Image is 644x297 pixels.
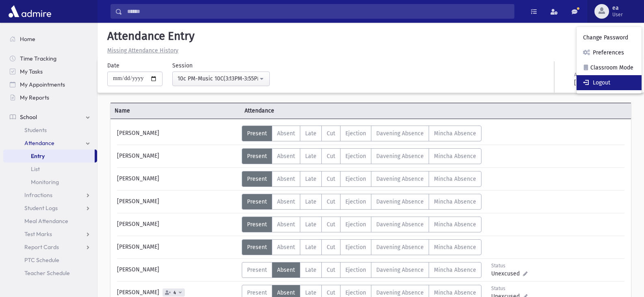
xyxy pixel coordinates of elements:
[345,221,366,228] span: Ejection
[305,130,317,137] span: Late
[24,139,54,147] span: Attendance
[434,176,476,182] span: Mincha Absence
[305,176,317,182] span: Late
[491,262,527,269] div: Status
[327,153,335,160] span: Cut
[305,198,317,205] span: Late
[178,74,258,83] div: 10c PM-Music 10C(3:13PM-3:55PM)
[3,52,97,65] a: Time Tracking
[327,130,335,137] span: Cut
[3,65,97,78] a: My Tasks
[242,262,481,278] div: AttTypes
[111,106,241,115] span: Name
[113,239,242,255] div: [PERSON_NAME]
[3,228,97,241] a: Test Marks
[577,30,642,45] a: Change Password
[376,176,424,182] span: Davening Absence
[577,60,642,75] a: Classroom Mode
[242,126,481,141] div: AttTypes
[3,111,97,124] a: School
[434,267,476,273] span: Mincha Absence
[31,165,40,173] span: List
[7,3,53,20] img: AdmirePro
[3,150,95,163] a: Entry
[434,221,476,228] span: Mincha Absence
[305,153,317,160] span: Late
[242,239,481,255] div: AttTypes
[434,198,476,205] span: Mincha Absence
[277,130,295,137] span: Absent
[376,244,424,251] span: Davening Absence
[172,61,193,70] label: Session
[247,130,267,137] span: Present
[242,171,481,187] div: AttTypes
[345,176,366,182] span: Ejection
[113,171,242,187] div: [PERSON_NAME]
[247,153,267,160] span: Present
[104,29,637,43] h5: Attendance Entry
[376,130,424,137] span: Davening Absence
[3,254,97,267] a: PTC Schedule
[247,244,267,251] span: Present
[277,267,295,273] span: Absent
[20,94,49,101] span: My Reports
[107,47,178,54] u: Missing Attendance History
[107,61,119,70] label: Date
[24,230,52,238] span: Test Marks
[612,11,623,18] span: User
[24,269,70,277] span: Teacher Schedule
[3,215,97,228] a: Meal Attendance
[113,217,242,232] div: [PERSON_NAME]
[305,221,317,228] span: Late
[3,124,97,137] a: Students
[277,153,295,160] span: Absent
[305,289,317,296] span: Late
[3,137,97,150] a: Attendance
[3,78,97,91] a: My Appointments
[434,289,476,296] span: Mincha Absence
[434,130,476,137] span: Mincha Absence
[247,221,267,228] span: Present
[247,267,267,273] span: Present
[3,189,97,202] a: Infractions
[277,198,295,205] span: Absent
[376,198,424,205] span: Davening Absence
[277,176,295,182] span: Absent
[327,198,335,205] span: Cut
[376,153,424,160] span: Davening Absence
[24,191,52,199] span: Infractions
[577,45,642,60] a: Preferences
[24,256,59,264] span: PTC Schedule
[104,47,178,54] a: Missing Attendance History
[574,71,633,78] div: Attendance Taken
[277,289,295,296] span: Absent
[327,221,335,228] span: Cut
[247,176,267,182] span: Present
[24,217,68,225] span: Meal Attendance
[305,267,317,273] span: Late
[242,194,481,210] div: AttTypes
[277,244,295,251] span: Absent
[305,244,317,251] span: Late
[20,68,43,75] span: My Tasks
[3,202,97,215] a: Student Logs
[3,267,97,280] a: Teacher Schedule
[345,244,366,251] span: Ejection
[24,243,59,251] span: Report Cards
[3,33,97,46] a: Home
[577,75,642,90] a: Logout
[574,78,633,87] div: [DATE] 4:31 PM
[345,153,366,160] span: Ejection
[241,106,371,115] span: Attendance
[172,290,178,295] span: 4
[434,244,476,251] span: Mincha Absence
[24,126,47,134] span: Students
[113,194,242,210] div: [PERSON_NAME]
[3,163,97,176] a: List
[434,153,476,160] span: Mincha Absence
[20,113,37,121] span: School
[113,262,242,278] div: [PERSON_NAME]
[113,126,242,141] div: [PERSON_NAME]
[247,198,267,205] span: Present
[277,221,295,228] span: Absent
